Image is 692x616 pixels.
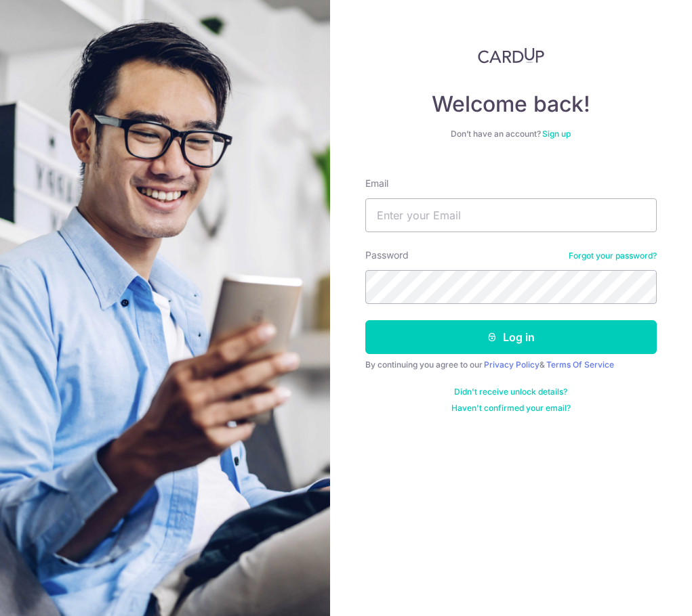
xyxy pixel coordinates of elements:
[365,248,409,262] label: Password
[569,250,657,261] a: Forgot your password?
[542,129,571,139] a: Sign up
[365,91,657,118] h4: Welcome back!
[546,359,614,370] a: Terms Of Service
[484,359,540,370] a: Privacy Policy
[365,129,657,139] div: Don’t have an account?
[365,359,657,370] div: By continuing you agree to our &
[451,403,571,414] a: Haven't confirmed your email?
[365,177,388,190] label: Email
[454,387,567,397] a: Didn't receive unlock details?
[365,320,657,354] button: Log in
[365,198,657,232] input: Enter your Email
[478,47,544,64] img: CardUp Logo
